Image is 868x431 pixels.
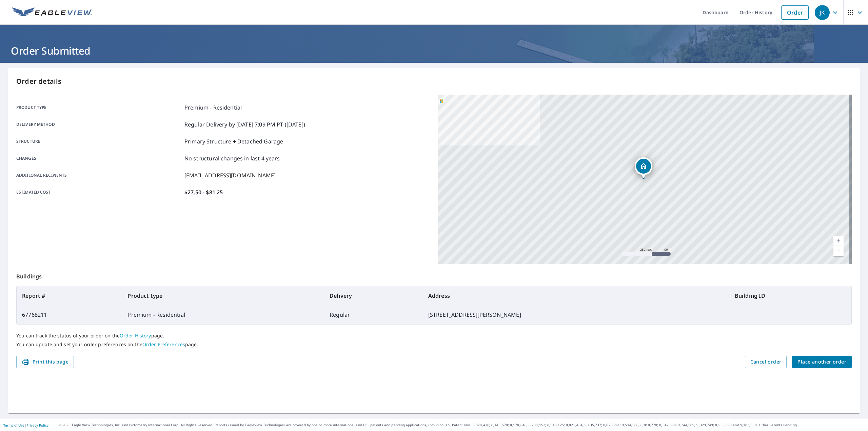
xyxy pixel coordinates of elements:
p: Regular Delivery by [DATE] 7:09 PM PT ([DATE]) [184,120,305,129]
p: Premium - Residential [184,103,242,112]
a: Order Preferences [142,341,185,348]
button: Cancel order [745,356,787,368]
td: Premium - Residential [122,305,324,324]
p: Buildings [16,264,852,286]
p: Primary Structure + Detached Garage [184,137,283,145]
td: Regular [324,305,423,324]
p: You can update and set your order preferences on the page. [16,341,852,348]
button: Place another order [792,356,852,368]
button: Print this page [16,356,74,368]
p: Additional recipients [16,171,182,179]
th: Delivery [324,286,423,305]
th: Report # [17,286,122,305]
p: Structure [16,137,182,145]
p: Order details [16,76,852,86]
div: JK [815,5,830,20]
img: EV Logo [12,7,92,18]
td: [STREET_ADDRESS][PERSON_NAME] [423,305,729,324]
th: Address [423,286,729,305]
p: No structural changes in last 4 years [184,154,280,162]
th: Building ID [729,286,851,305]
p: © 2025 Eagle View Technologies, Inc. and Pictometry International Corp. All Rights Reserved. Repo... [59,423,865,428]
p: You can track the status of your order on the page. [16,333,852,339]
th: Product type [122,286,324,305]
a: Order [781,5,809,20]
h1: Order Submitted [8,44,860,58]
a: Terms of Use [3,423,24,428]
p: [EMAIL_ADDRESS][DOMAIN_NAME] [184,171,276,179]
div: Dropped pin, building 1, Residential property, 552 Rogers St Downers Grove, IL 60515 [635,157,652,178]
p: Product type [16,103,182,112]
p: Delivery method [16,120,182,129]
p: Changes [16,154,182,162]
span: Print this page [22,358,68,366]
span: Cancel order [750,358,782,366]
a: Current Level 17, Zoom In [833,236,844,246]
a: Privacy Policy [26,423,48,428]
a: Current Level 17, Zoom Out [833,246,844,256]
p: $27.50 - $81.25 [184,188,223,196]
a: Order History [120,332,151,339]
p: | [3,423,48,427]
span: Place another order [797,358,846,366]
p: Estimated cost [16,188,182,196]
td: 67768211 [17,305,122,324]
